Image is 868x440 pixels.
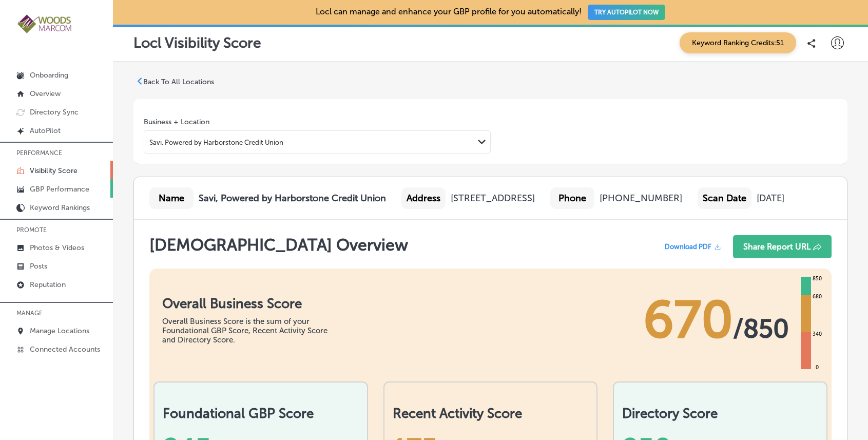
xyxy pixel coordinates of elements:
div: Phone [550,187,594,209]
p: Visibility Score [30,166,78,175]
label: Business + Location [144,118,209,126]
p: Onboarding [30,71,68,80]
div: [PHONE_NUMBER] [600,193,682,204]
p: Photos & Videos [30,243,84,252]
div: 680 [811,293,824,301]
div: 340 [811,330,824,338]
h1: [DEMOGRAPHIC_DATA] Overview [149,235,408,263]
span: 670 [643,289,733,351]
span: Keyword Ranking Credits: 51 [680,32,796,53]
h2: Foundational GBP Score [163,406,359,422]
img: 4a29b66a-e5ec-43cd-850c-b989ed1601aaLogo_Horizontal_BerryOlive_1000.jpg [16,13,73,34]
h2: Recent Activity Score [393,406,589,422]
div: 850 [811,275,824,283]
p: Back To All Locations [143,78,214,86]
p: Directory Sync [30,108,79,117]
p: Posts [30,262,47,271]
div: Address [401,187,446,209]
p: Reputation [30,280,66,289]
div: Savi, Powered by Harborstone Credit Union [149,138,283,146]
p: AutoPilot [30,126,61,135]
p: Overview [30,89,61,98]
p: Connected Accounts [30,345,100,354]
span: / 850 [733,313,789,344]
h1: Overall Business Score [162,296,342,312]
p: Keyword Rankings [30,203,90,212]
div: [DATE] [757,193,784,204]
div: 0 [814,364,821,372]
p: Locl Visibility Score [133,34,261,51]
div: Overall Business Score is the sum of your Foundational GBP Score, Recent Activity Score and Direc... [162,317,342,345]
div: [STREET_ADDRESS] [451,193,535,204]
div: Name [149,187,194,209]
span: Download PDF [665,243,711,251]
p: GBP Performance [30,185,89,194]
h2: Directory Score [622,406,818,422]
div: Scan Date [698,187,751,209]
p: Manage Locations [30,327,89,335]
button: Share Report URL [733,235,832,258]
b: Savi, Powered by Harborstone Credit Union [199,193,386,204]
button: TRY AUTOPILOT NOW [588,5,665,20]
